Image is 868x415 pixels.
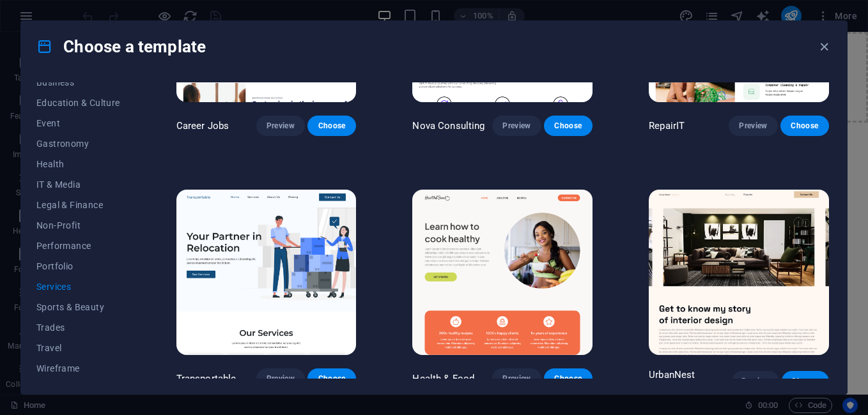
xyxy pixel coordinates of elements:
[791,121,819,131] span: Choose
[36,179,120,190] span: IT & Media
[729,116,777,136] button: Preview
[36,276,120,297] button: Services
[267,373,295,384] span: Preview
[36,174,120,195] button: IT & Media
[36,358,120,379] button: Wireframe
[544,116,593,136] button: Choose
[339,56,403,73] span: Add elements
[36,72,120,93] button: Business
[739,121,767,131] span: Preview
[554,373,582,384] span: Choose
[36,98,120,108] span: Education & Culture
[492,368,541,389] button: Preview
[36,236,120,256] button: Performance
[176,190,357,356] img: Transportable
[792,376,819,386] span: Choose
[412,372,474,385] p: Health & Food
[502,373,531,384] span: Preview
[36,363,120,373] span: Wireframe
[307,116,356,136] button: Choose
[408,56,478,73] span: Paste clipboard
[36,93,120,113] button: Education & Culture
[36,215,120,236] button: Non-Profit
[502,121,531,131] span: Preview
[554,121,582,131] span: Choose
[36,220,120,230] span: Non-Profit
[36,154,120,174] button: Health
[36,256,120,276] button: Portfolio
[742,376,769,386] span: Preview
[36,317,120,338] button: Trades
[36,195,120,215] button: Legal & Finance
[318,121,346,131] span: Choose
[318,373,346,384] span: Choose
[36,241,120,251] span: Performance
[780,116,829,136] button: Choose
[36,200,120,210] span: Legal & Finance
[36,77,120,87] span: Business
[307,368,356,389] button: Choose
[267,121,295,131] span: Preview
[649,190,829,356] img: UrbanNest Interiors
[36,113,120,133] button: Event
[412,190,593,356] img: Health & Food
[36,139,120,149] span: Gastronomy
[36,343,120,353] span: Travel
[782,371,829,391] button: Choose
[649,368,732,394] p: UrbanNest Interiors
[36,338,120,358] button: Travel
[36,282,120,292] span: Services
[36,261,120,271] span: Portfolio
[36,322,120,333] span: Trades
[412,119,484,132] p: Nova Consulting
[176,372,236,385] p: Transportable
[544,368,593,389] button: Choose
[649,119,685,132] p: RepairIT
[492,116,541,136] button: Preview
[176,119,229,132] p: Career Jobs
[36,302,120,312] span: Sports & Beauty
[36,297,120,317] button: Sports & Beauty
[36,118,120,128] span: Event
[732,371,779,391] button: Preview
[36,133,120,154] button: Gastronomy
[36,159,120,169] span: Health
[256,368,305,389] button: Preview
[256,116,305,136] button: Preview
[36,36,206,57] h4: Choose a template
